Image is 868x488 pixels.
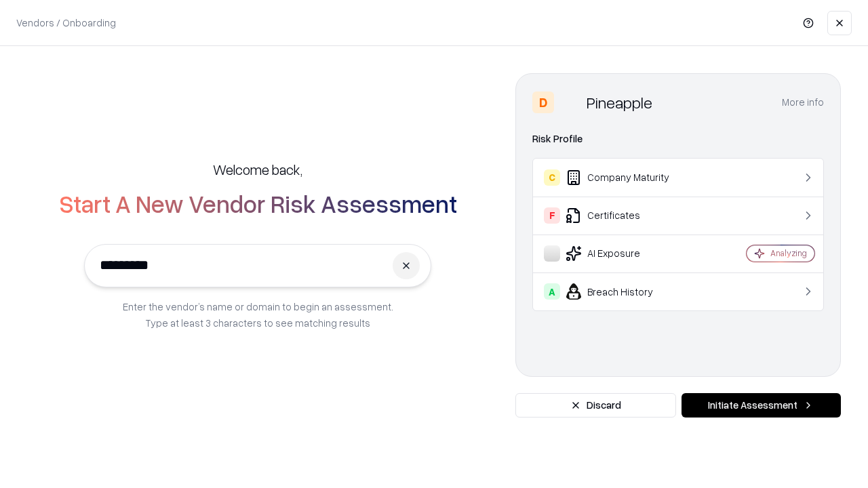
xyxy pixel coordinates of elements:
[532,131,824,147] div: Risk Profile
[587,91,652,113] div: Pineapple
[213,160,302,179] h5: Welcome back,
[59,190,457,217] h2: Start A New Vendor Risk Assessment
[544,207,560,224] div: F
[515,393,676,418] button: Discard
[544,283,560,300] div: A
[544,169,560,186] div: C
[544,245,706,262] div: AI Exposure
[123,298,393,331] p: Enter the vendor’s name or domain to begin an assessment. Type at least 3 characters to see match...
[782,90,824,115] button: More info
[16,16,116,30] p: Vendors / Onboarding
[544,169,706,186] div: Company Maturity
[682,393,841,418] button: Initiate Assessment
[559,91,581,113] img: Pineapple
[544,283,706,300] div: Breach History
[770,247,807,259] div: Analyzing
[532,91,554,113] div: D
[544,207,706,224] div: Certificates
